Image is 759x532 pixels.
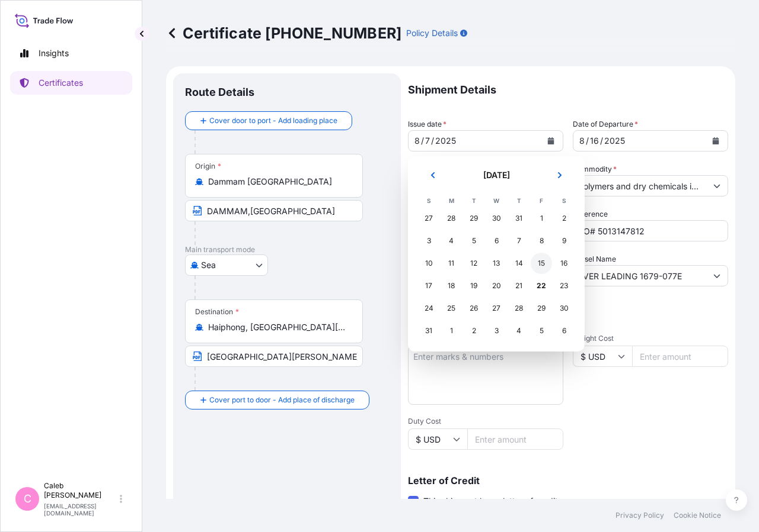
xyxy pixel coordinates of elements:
div: Tuesday, August 12, 2025 [463,253,484,274]
div: Wednesday, August 6, 2025 [486,230,507,252]
div: Monday, August 11, 2025 [441,253,462,274]
div: Saturday, August 2, 2025 [553,208,575,229]
div: Friday, August 1, 2025 [531,208,552,229]
div: Sunday, August 3, 2025 [418,230,439,252]
th: W [485,194,508,207]
div: Thursday, September 4, 2025 [508,320,530,341]
div: Monday, August 25, 2025 [441,298,462,319]
div: Wednesday, July 30, 2025 [486,208,507,229]
div: Wednesday, September 3, 2025 [486,320,507,341]
div: August 2025 [417,166,575,342]
div: Sunday, August 31, 2025 [418,320,439,341]
div: Tuesday, August 26, 2025 [463,298,484,319]
div: Wednesday, August 20, 2025 [486,275,507,296]
div: Sunday, August 17, 2025 [418,275,439,296]
div: Thursday, August 7, 2025 selected [508,230,530,252]
div: Tuesday, July 29, 2025 [463,208,484,229]
div: Saturday, August 9, 2025 [553,230,575,252]
th: T [508,194,530,207]
div: Thursday, August 21, 2025 [508,275,530,296]
div: Tuesday, August 5, 2025 [463,230,484,252]
div: Thursday, August 14, 2025 [508,253,530,274]
p: Certificate [PHONE_NUMBER] [166,24,401,43]
section: Calendar [408,156,585,352]
p: Policy Details [406,27,458,39]
div: Saturday, August 23, 2025 [553,275,575,296]
div: Monday, August 18, 2025 [441,275,462,296]
th: S [417,194,440,207]
div: Monday, August 4, 2025 [441,230,462,252]
div: Sunday, August 24, 2025 [418,298,439,319]
th: F [530,194,553,207]
div: Friday, August 15, 2025 [531,253,552,274]
div: Friday, August 8, 2025 [531,230,552,252]
div: Thursday, July 31, 2025 [508,208,530,229]
div: Today, Friday, August 22, 2025 [531,275,552,296]
div: Tuesday, August 19, 2025 [463,275,484,296]
div: Monday, September 1, 2025 [441,320,462,341]
div: Saturday, August 30, 2025 [553,298,575,319]
th: T [463,194,485,207]
div: Wednesday, August 27, 2025 [486,298,507,319]
button: Previous [420,166,446,185]
div: Monday, July 28, 2025 [441,208,462,229]
h2: [DATE] [453,169,540,181]
div: Friday, August 29, 2025 [531,298,552,319]
div: Sunday, July 27, 2025 [418,208,439,229]
button: Next [547,166,573,185]
table: August 2025 [417,194,575,342]
div: Thursday, August 28, 2025 [508,298,530,319]
th: S [553,194,575,207]
div: Saturday, August 16, 2025 [553,253,575,274]
div: Tuesday, September 2, 2025 [463,320,484,341]
div: Sunday, August 10, 2025 [418,253,439,274]
div: Wednesday, August 13, 2025 [486,253,507,274]
div: Saturday, September 6, 2025 [553,320,575,341]
div: Friday, September 5, 2025 [531,320,552,341]
th: M [440,194,463,207]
